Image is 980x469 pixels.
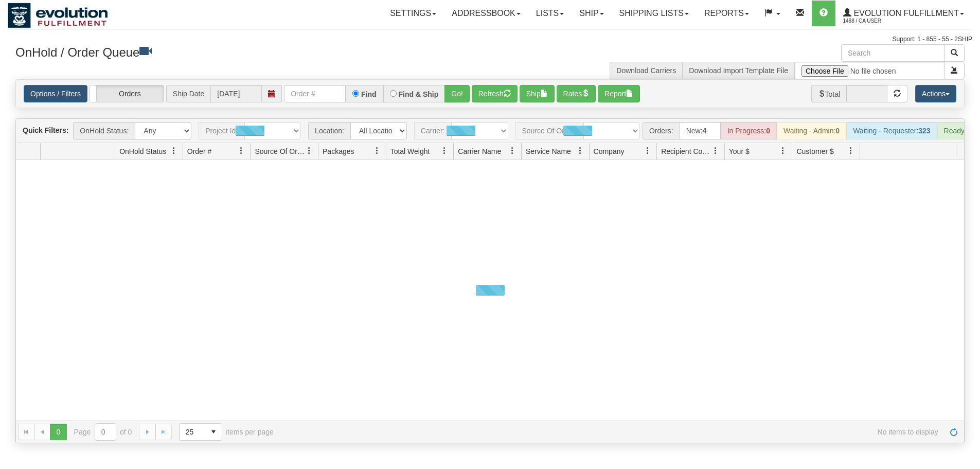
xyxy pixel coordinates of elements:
span: Location: [308,122,350,140]
span: Evolution Fulfillment [851,9,959,18]
a: Order # filter column settings [233,142,250,160]
a: Download Carriers [616,66,676,75]
span: 1488 / CA User [843,16,920,26]
a: Reports [697,1,757,26]
span: Packages [323,146,354,157]
button: Rates [557,85,596,102]
a: Customer $ filter column settings [842,142,860,160]
a: Source Of Order filter column settings [300,142,318,160]
span: Customer $ [796,146,833,157]
input: Order # [284,85,346,102]
a: Service Name filter column settings [572,142,589,160]
span: Carrier Name [458,146,501,157]
a: Settings [382,1,444,26]
img: logo1488.jpg [8,3,108,28]
span: Page sizes drop down [179,423,222,441]
strong: 0 [766,127,770,135]
a: Recipient Country filter column settings [707,142,724,160]
div: In Progress: [721,122,777,140]
span: Order # [187,146,211,157]
span: Source Of Order [255,146,305,157]
a: Options / Filters [24,85,87,102]
span: No items to display [288,428,938,436]
a: Lists [528,1,572,26]
a: Ship [572,1,611,26]
div: grid toolbar [16,119,964,143]
a: Packages filter column settings [368,142,386,160]
a: Your $ filter column settings [774,142,792,160]
button: Refresh [472,85,518,102]
span: Page of 0 [74,423,132,441]
label: Orders [90,85,164,102]
a: OnHold Status filter column settings [165,142,183,160]
div: Support: 1 - 855 - 55 - 2SHIP [8,35,972,44]
strong: 323 [918,127,930,135]
button: Go! [444,85,470,102]
strong: 0 [835,127,840,135]
button: Ship [520,85,555,102]
span: Orders: [643,122,680,140]
span: Your $ [729,146,750,157]
input: Search [841,44,945,62]
a: Carrier Name filter column settings [504,142,521,160]
span: Total [811,85,847,102]
label: Find & Ship [399,91,439,98]
span: Page 0 [50,424,66,440]
iframe: chat widget [956,182,979,287]
span: OnHold Status: [73,122,135,140]
button: Actions [915,85,956,102]
span: select [205,424,222,440]
div: Waiting - Admin: [777,122,846,140]
span: items per page [179,423,274,441]
button: Search [944,44,965,62]
a: Total Weight filter column settings [436,142,453,160]
button: Report [598,85,640,102]
span: Recipient Country [661,146,711,157]
label: Find [361,91,377,98]
a: Addressbook [444,1,528,26]
span: Company [594,146,625,157]
span: Ship Date [166,85,210,102]
h3: OnHold / Order Queue [15,44,483,59]
span: 25 [186,427,199,437]
strong: 4 [703,127,707,135]
a: Shipping lists [612,1,697,26]
a: Download Import Template File [689,66,788,75]
a: Company filter column settings [639,142,656,160]
span: Service Name [526,146,571,157]
span: Total Weight [390,146,430,157]
div: Waiting - Requester: [846,122,937,140]
a: Evolution Fulfillment 1488 / CA User [835,1,972,26]
a: Refresh [946,424,962,440]
div: New: [680,122,721,140]
label: Quick Filters: [23,125,68,135]
span: OnHold Status [119,146,166,157]
input: Import [795,62,945,79]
